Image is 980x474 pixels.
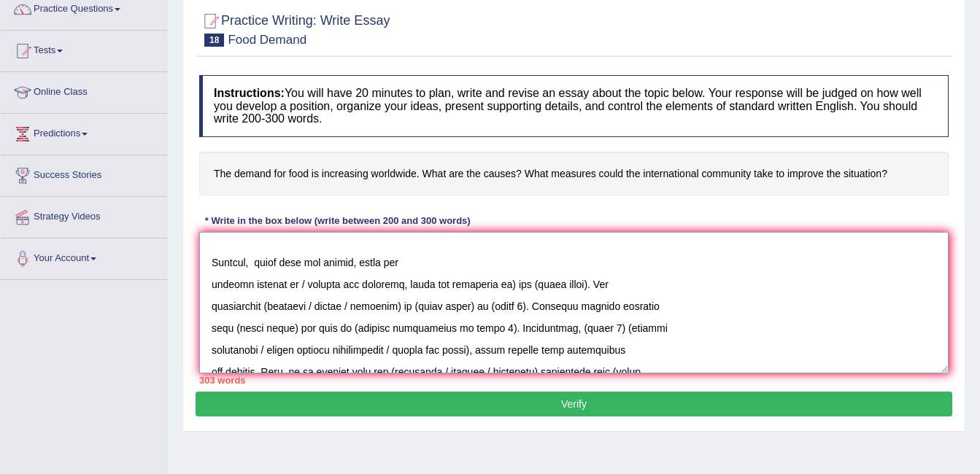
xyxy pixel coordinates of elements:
a: Success Stories [1,155,167,192]
button: Verify [196,392,952,416]
a: Online Class [1,72,167,109]
span: 18 [204,34,224,47]
a: Predictions [1,114,167,150]
a: Tests [1,31,167,67]
h4: You will have 20 minutes to plan, write and revise an essay about the topic below. Your response ... [199,75,949,137]
small: Food Demand [228,33,306,47]
h4: The demand for food is increasing worldwide. What are the causes? What measures could the interna... [199,152,949,196]
a: Strategy Videos [1,197,167,233]
div: * Write in the box below (write between 200 and 300 words) [199,214,476,228]
h2: Practice Writing: Write Essay [199,10,390,47]
b: Instructions: [214,87,285,99]
div: 303 words [199,373,949,387]
a: Your Account [1,238,167,275]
